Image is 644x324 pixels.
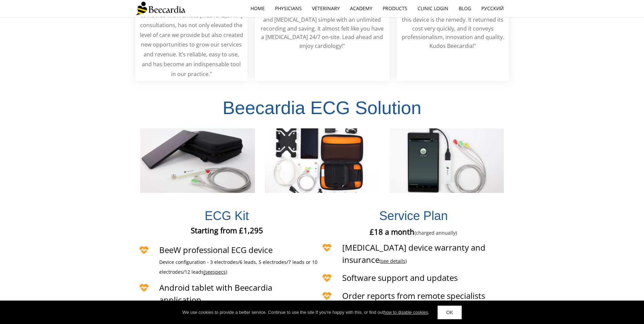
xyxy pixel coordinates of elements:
span: Device configuration - 3 electrodes/6 leads, 5 electrodes/7 leads or 10 electrodes/12 leads [159,259,317,275]
span: Service Plan [379,209,448,223]
span: £18 a month [370,227,457,237]
span: Starting from £1,295 [191,225,263,235]
span: [MEDICAL_DATA] device warranty and insurance [342,242,485,265]
a: see details [381,258,405,264]
span: (charged annually) [415,230,457,236]
span: ( ) [380,258,407,264]
a: Clinic Login [412,1,454,16]
span: specs) [213,269,227,275]
span: ( [204,269,205,275]
div: We use cookies to provide a better service. Continue to use the site If you're happy with this, o... [182,309,429,316]
a: Русский [476,1,509,16]
span: BeeW professional ECG device [159,244,273,255]
span: Software support and updates [342,272,458,283]
a: Blog [454,1,476,16]
a: Veterinary [307,1,345,16]
a: seespecs) [205,269,227,275]
a: Academy [345,1,378,16]
a: Physicians [270,1,307,16]
span: Order reports from remote specialists (additional cost) [342,290,485,313]
a: OK [438,306,461,319]
span: ECG Kit [205,209,249,223]
span: see [205,269,213,275]
span: Android tablet with Beecardia application [159,282,272,305]
a: how to disable cookies [384,310,428,315]
a: home [245,1,270,16]
img: Beecardia [135,2,185,15]
span: Beecardia ECG Solution [223,97,421,118]
a: Products [378,1,412,16]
